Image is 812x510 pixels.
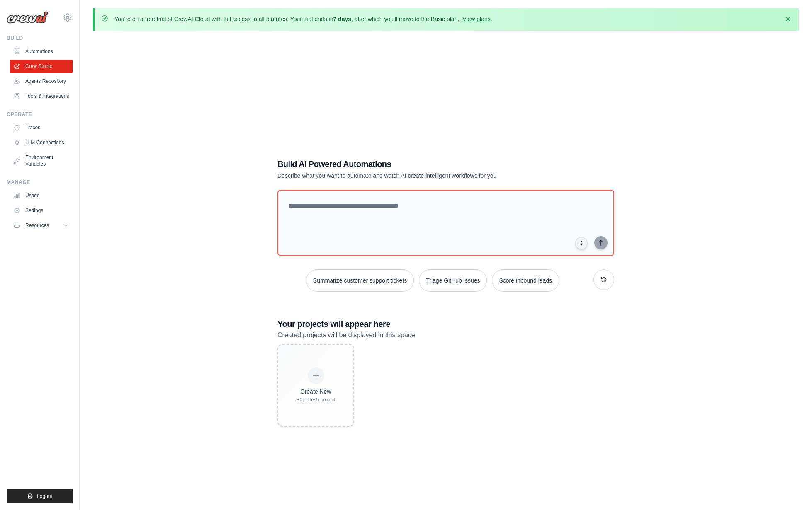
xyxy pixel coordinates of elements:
h3: Your projects will appear here [277,318,614,330]
a: Crew Studio [10,60,73,73]
div: Build [7,35,73,41]
strong: 7 days [333,16,351,22]
div: Manage [7,179,73,186]
button: Resources [10,219,73,232]
a: Environment Variables [10,151,73,171]
a: Automations [10,45,73,58]
p: Created projects will be displayed in this space [277,330,614,341]
div: Operate [7,111,73,118]
p: You're on a free trial of CrewAI Cloud with full access to all features. Your trial ends in , aft... [114,15,492,23]
a: LLM Connections [10,136,73,149]
h1: Build AI Powered Automations [277,158,556,170]
button: Logout [7,489,73,503]
div: Create New [296,387,335,396]
button: Summarize customer support tickets [306,269,414,292]
button: Get new suggestions [593,269,614,290]
span: Resources [25,222,49,229]
div: Start fresh project [296,396,335,403]
button: Triage GitHub issues [419,269,487,292]
a: Agents Repository [10,75,73,88]
img: Logo [7,11,48,24]
a: Tools & Integrations [10,89,73,103]
button: Click to speak your automation idea [575,237,588,249]
a: Usage [10,189,73,202]
p: Describe what you want to automate and watch AI create intelligent workflows for you [277,172,556,180]
button: Score inbound leads [492,269,559,292]
a: Traces [10,121,73,134]
a: View plans [462,16,490,22]
span: Logout [37,493,52,500]
a: Settings [10,204,73,217]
